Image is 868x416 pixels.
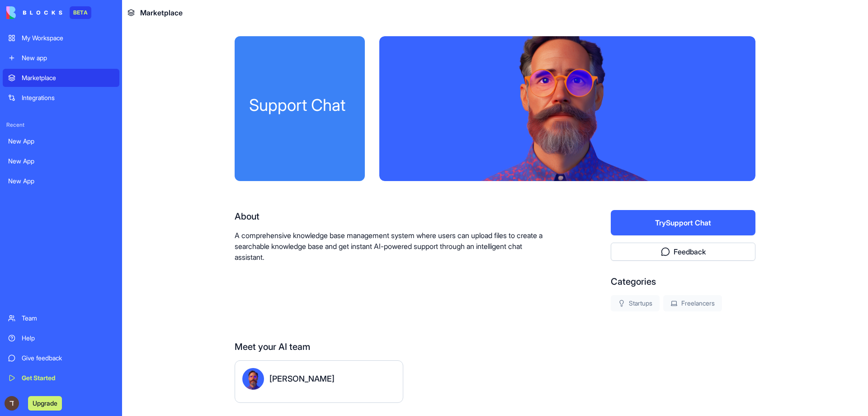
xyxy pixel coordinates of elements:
[611,275,755,288] div: Categories
[611,243,755,261] button: Feedback
[3,132,119,150] a: New App
[70,6,91,19] div: BETA
[3,29,119,47] a: My Workspace
[3,121,119,129] span: Recent
[22,33,114,43] div: My Workspace
[22,354,114,363] div: Give feedback
[3,49,119,67] a: New app
[235,230,553,263] p: A comprehensive knowledge base management system where users can upload files to create a searcha...
[5,396,19,411] img: ACg8ocK6-HCFhYZYZXS4j9vxc9fvCo-snIC4PGomg_KXjjGNFaHNxw=s96-c
[3,369,119,387] a: Get Started
[249,96,350,114] div: Support Chat
[22,314,114,323] div: Team
[611,295,660,311] div: Startups
[3,152,119,170] a: New App
[663,295,722,311] div: Freelancers
[28,396,62,411] button: Upgrade
[6,6,62,19] img: logo
[22,334,114,343] div: Help
[22,93,114,102] div: Integrations
[235,210,553,223] div: About
[3,69,119,87] a: Marketplace
[28,398,62,407] a: Upgrade
[3,349,119,367] a: Give feedback
[8,177,114,186] div: New App
[269,373,335,385] div: [PERSON_NAME]
[22,73,114,82] div: Marketplace
[22,53,114,62] div: New app
[3,172,119,190] a: New App
[611,210,755,235] button: TrySupport Chat
[8,157,114,166] div: New App
[3,309,119,327] a: Team
[242,368,264,390] img: Ron_avatar.png
[8,137,114,146] div: New App
[140,7,183,18] span: Marketplace
[22,373,114,383] div: Get Started
[3,329,119,347] a: Help
[235,340,755,353] div: Meet your AI team
[6,6,91,19] a: BETA
[3,89,119,107] a: Integrations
